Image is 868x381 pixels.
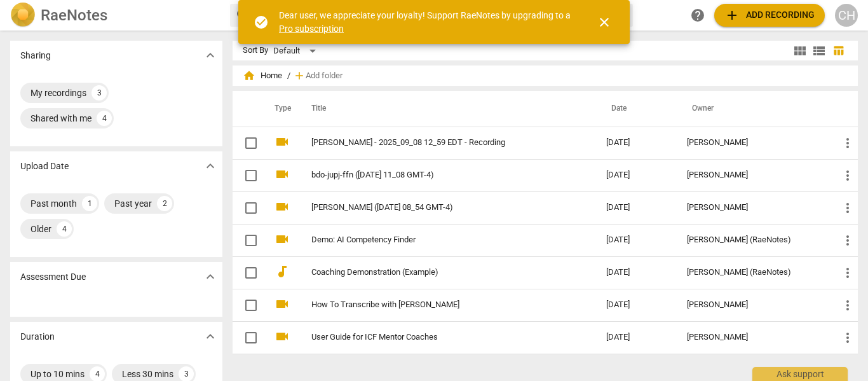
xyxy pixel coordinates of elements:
[840,168,855,183] span: more_vert
[840,233,855,248] span: more_vert
[296,91,596,127] th: Title
[254,15,269,30] span: check_circle
[311,138,560,148] a: [PERSON_NAME] - 2025_09_08 12_59 EDT - Recording
[20,49,51,62] p: Sharing
[97,111,112,126] div: 4
[31,223,51,235] div: Older
[840,265,855,281] span: more_vert
[203,329,218,344] span: expand_more
[57,221,72,237] div: 4
[311,170,560,180] a: bdo-jupj-ffn ([DATE] 11_08 GMT-4)
[201,156,220,176] button: Show more
[279,9,574,35] div: Dear user, we appreciate your loyalty! Support RaeNotes by upgrading to a
[811,43,827,59] span: view_list
[724,8,815,23] span: Add recording
[203,48,218,63] span: expand_more
[275,134,290,149] span: videocam
[596,91,677,127] th: Date
[840,330,855,345] span: more_vert
[311,203,560,212] a: [PERSON_NAME] ([DATE] 08_54 GMT-4)
[597,15,612,30] span: close
[311,235,560,245] a: Demo: AI Competency Finder
[31,87,86,99] div: My recordings
[157,196,172,211] div: 2
[31,368,85,380] div: Up to 10 mins
[596,256,677,289] td: [DATE]
[311,268,560,277] a: Coaching Demonstration (Example)
[677,91,830,127] th: Owner
[687,333,820,342] div: [PERSON_NAME]
[687,268,820,277] div: [PERSON_NAME] (RaeNotes)
[829,41,848,60] button: Table view
[287,71,290,81] span: /
[792,43,808,59] span: view_module
[690,8,705,23] span: help
[10,3,36,28] img: Logo
[201,327,220,346] button: Show more
[201,267,220,286] button: Show more
[589,7,620,38] button: Close
[596,191,677,224] td: [DATE]
[752,367,848,381] div: Ask support
[596,224,677,256] td: [DATE]
[20,270,86,284] p: Assessment Due
[273,41,320,61] div: Default
[596,289,677,321] td: [DATE]
[275,296,290,312] span: videocam
[714,4,825,27] button: Upload
[20,330,55,343] p: Duration
[293,69,306,82] span: add
[840,135,855,151] span: more_vert
[31,197,77,210] div: Past month
[275,264,290,279] span: audiotrack
[311,333,560,342] a: User Guide for ICF Mentor Coaches
[82,196,97,211] div: 1
[311,300,560,310] a: How To Transcribe with [PERSON_NAME]
[840,298,855,313] span: more_vert
[835,4,858,27] button: CH
[596,321,677,354] td: [DATE]
[832,45,844,57] span: table_chart
[201,46,220,65] button: Show more
[114,197,152,210] div: Past year
[122,368,173,380] div: Less 30 mins
[810,41,829,60] button: List view
[687,235,820,245] div: [PERSON_NAME] (RaeNotes)
[203,269,218,284] span: expand_more
[20,160,69,173] p: Upload Date
[306,71,342,81] span: Add folder
[235,8,250,23] span: search
[31,112,92,125] div: Shared with me
[275,199,290,214] span: videocam
[687,138,820,148] div: [PERSON_NAME]
[687,203,820,212] div: [PERSON_NAME]
[275,329,290,344] span: videocam
[203,158,218,174] span: expand_more
[686,4,709,27] a: Help
[687,170,820,180] div: [PERSON_NAME]
[724,8,740,23] span: add
[264,91,296,127] th: Type
[41,6,107,24] h2: RaeNotes
[10,3,220,28] a: LogoRaeNotes
[92,85,107,100] div: 3
[275,232,290,247] span: videocam
[243,69,282,82] span: Home
[243,69,255,82] span: home
[243,46,268,55] div: Sort By
[790,41,810,60] button: Tile view
[687,300,820,310] div: [PERSON_NAME]
[596,127,677,159] td: [DATE]
[840,200,855,216] span: more_vert
[596,159,677,191] td: [DATE]
[279,24,344,34] a: Pro subscription
[275,167,290,182] span: videocam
